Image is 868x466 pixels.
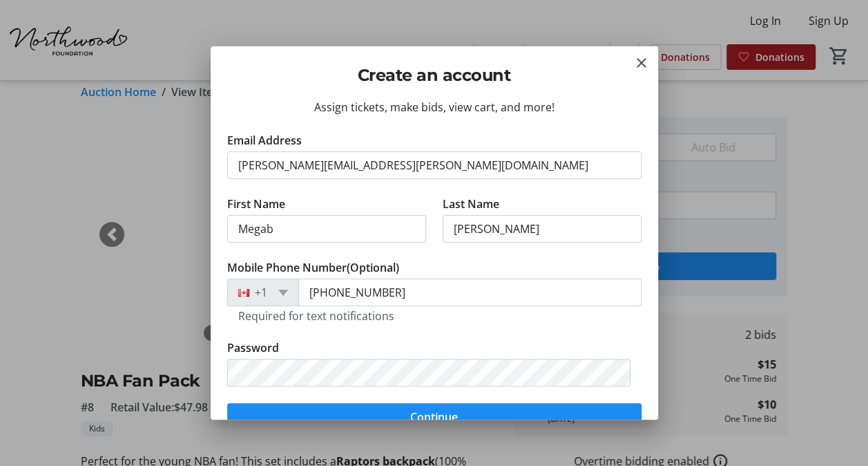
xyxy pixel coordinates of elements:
[227,259,399,276] label: Mobile Phone Number (Optional)
[443,215,642,243] input: Last Name
[227,63,642,88] h2: Create an account
[443,196,499,212] label: Last Name
[227,151,642,179] input: Email Address
[298,279,642,306] input: (506) 234-5678
[227,196,285,212] label: First Name
[238,309,394,323] tr-hint: Required for text notifications
[227,132,302,149] label: Email Address
[227,339,279,356] label: Password
[227,99,642,115] div: Assign tickets, make bids, view cart, and more!
[227,403,642,431] button: Continue
[227,215,426,243] input: First Name
[633,55,650,71] button: Close
[410,409,458,425] span: Continue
